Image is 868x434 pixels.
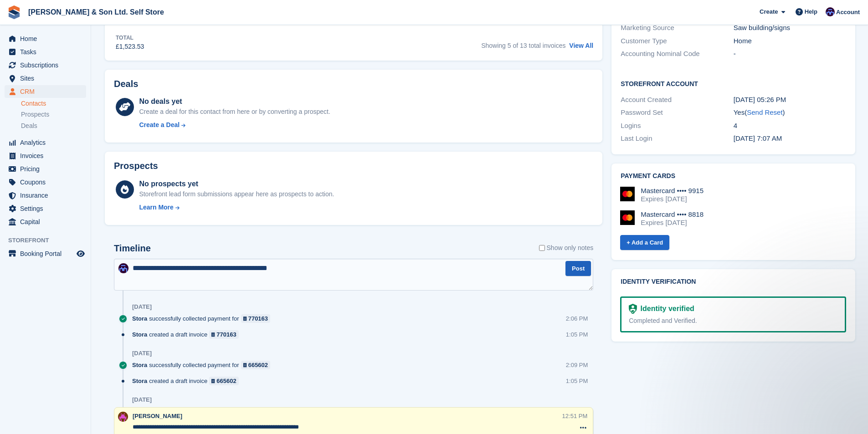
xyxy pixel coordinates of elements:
img: Josey Kitching [826,7,835,16]
h2: Payment cards [621,173,846,180]
div: Last Login [621,133,733,144]
a: Learn More [139,203,334,212]
a: menu [5,202,86,215]
a: 665602 [241,361,271,369]
div: Mastercard •••• 9915 [641,187,704,195]
div: Mastercard •••• 8818 [641,210,704,219]
span: Booking Portal [20,247,75,260]
div: Account Created [621,95,733,105]
div: Expires [DATE] [641,219,704,227]
div: successfully collected payment for [132,314,275,323]
a: Deals [21,121,86,131]
a: Contacts [21,99,86,108]
div: 1:05 PM [566,330,588,339]
img: Kate Standish [118,412,128,422]
span: Account [836,8,860,17]
span: ( ) [745,108,785,116]
span: Analytics [20,136,75,149]
div: £1,523.53 [116,42,144,51]
a: menu [5,32,86,45]
a: menu [5,149,86,162]
div: Completed and Verified. [629,316,837,326]
span: Deals [21,122,37,130]
h2: Deals [114,79,138,89]
span: Insurance [20,189,75,202]
a: View All [569,42,593,49]
div: Create a deal for this contact from here or by converting a prospect. [139,107,330,117]
div: Accounting Nominal Code [621,49,733,59]
a: Create a Deal [139,120,330,130]
span: Stora [132,330,147,339]
div: Saw building/signs [734,23,846,33]
div: 2:06 PM [566,314,588,323]
div: Home [734,36,846,46]
img: Identity Verification Ready [629,304,637,314]
div: [DATE] 05:26 PM [734,95,846,105]
a: menu [5,72,86,85]
div: Storefront lead form submissions appear here as prospects to action. [139,189,334,199]
img: stora-icon-8386f47178a22dfd0bd8f6a31ec36ba5ce8667c1dd55bd0f319d3a0aa187defe.svg [7,5,21,19]
div: Marketing Source [621,23,733,33]
span: Settings [20,202,75,215]
a: menu [5,59,86,71]
h2: Prospects [114,161,158,171]
a: [PERSON_NAME] & Son Ltd. Self Store [25,5,168,20]
span: Coupons [20,176,75,189]
div: Total [116,34,144,42]
span: Subscriptions [20,59,75,71]
div: 12:51 PM [562,412,588,420]
span: Storefront [8,236,91,245]
div: [DATE] [132,396,152,403]
div: No prospects yet [139,179,334,189]
div: Create a Deal [139,120,180,130]
button: Post [565,261,591,276]
div: - [734,49,846,59]
div: 665602 [248,361,268,369]
div: created a draft invoice [132,377,243,385]
span: [PERSON_NAME] [133,413,182,419]
h2: Identity verification [621,278,846,286]
a: menu [5,136,86,149]
span: Prospects [21,110,49,119]
span: Capital [20,215,75,228]
div: Customer Type [621,36,733,46]
div: successfully collected payment for [132,361,275,369]
a: + Add a Card [620,235,669,250]
div: 770163 [248,314,268,323]
h2: Timeline [114,243,151,254]
span: Help [805,7,817,16]
span: Stora [132,314,147,323]
span: Pricing [20,163,75,175]
a: 665602 [209,377,239,385]
a: menu [5,247,86,260]
img: Josey Kitching [118,263,128,273]
div: Learn More [139,203,173,212]
div: [DATE] [132,350,152,357]
label: Show only notes [539,243,594,253]
a: menu [5,163,86,175]
span: Create [760,7,778,16]
a: Send Reset [747,108,782,116]
span: Stora [132,377,147,385]
a: Prospects [21,110,86,119]
span: Home [20,32,75,45]
span: Tasks [20,46,75,58]
input: Show only notes [539,243,545,253]
span: Sites [20,72,75,85]
span: Stora [132,361,147,369]
div: No deals yet [139,96,330,107]
div: 1:05 PM [566,377,588,385]
time: 2024-09-30 06:07:07 UTC [734,134,782,142]
span: Showing 5 of 13 total invoices [481,42,565,49]
div: 665602 [216,377,236,385]
a: menu [5,189,86,202]
div: Identity verified [637,303,694,314]
div: Password Set [621,107,733,118]
h2: Storefront Account [621,79,846,88]
a: menu [5,46,86,58]
span: CRM [20,85,75,98]
div: 770163 [216,330,236,339]
a: 770163 [209,330,239,339]
a: 770163 [241,314,271,323]
div: [DATE] [132,303,152,311]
